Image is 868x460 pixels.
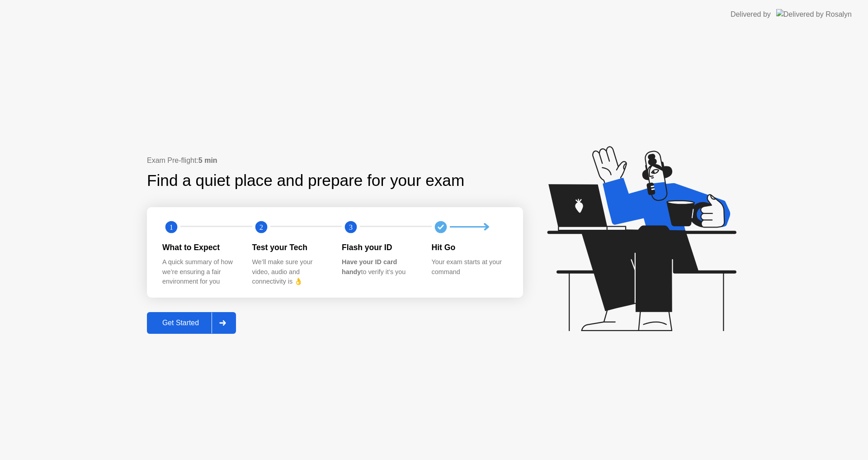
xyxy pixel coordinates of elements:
img: Delivered by Rosalyn [776,9,852,19]
div: Test your Tech [252,242,328,253]
text: 1 [170,223,173,231]
div: What to Expect [162,242,238,253]
div: Flash your ID [342,242,417,253]
b: 5 min [198,156,217,164]
div: A quick summary of how we’re ensuring a fair environment for you [162,257,238,287]
div: Find a quiet place and prepare for your exam [147,169,466,193]
div: Hit Go [432,242,507,253]
div: Get Started [150,319,212,327]
div: Your exam starts at your command [432,257,507,277]
div: Delivered by [731,9,771,20]
div: to verify it’s you [342,257,417,277]
div: We’ll make sure your video, audio and connectivity is 👌 [252,257,328,287]
text: 2 [259,223,263,231]
b: Have your ID card handy [342,258,397,275]
div: Exam Pre-flight: [147,155,523,166]
text: 3 [349,223,353,231]
button: Get Started [147,312,236,334]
